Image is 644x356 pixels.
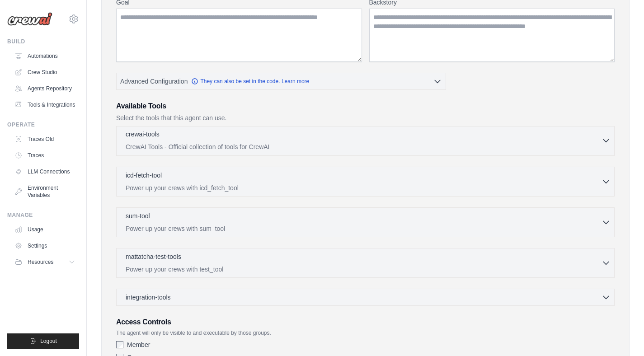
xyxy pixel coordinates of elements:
h3: Access Controls [116,317,615,328]
p: Power up your crews with sum_tool [126,224,602,233]
label: Member [127,340,150,349]
button: crewai-tools CrewAI Tools - Official collection of tools for CrewAI [120,130,611,151]
a: Crew Studio [11,65,79,80]
button: mattatcha-test-tools Power up your crews with test_tool [120,252,611,274]
a: Environment Variables [11,181,79,202]
a: Usage [11,222,79,237]
a: Settings [11,239,79,253]
div: Manage [7,211,79,219]
div: Operate [7,121,79,128]
a: Agents Repository [11,81,79,96]
p: Power up your crews with icd_fetch_tool [126,183,602,192]
img: Logo [7,12,52,26]
span: integration-tools [126,293,171,302]
a: Automations [11,49,79,63]
a: Traces Old [11,132,79,146]
button: sum-tool Power up your crews with sum_tool [120,211,611,233]
p: CrewAI Tools - Official collection of tools for CrewAI [126,142,602,151]
button: Resources [11,255,79,269]
p: icd-fetch-tool [126,171,162,180]
span: Logout [40,337,57,345]
span: Advanced Configuration [120,77,188,86]
button: Advanced Configuration They can also be set in the code. Learn more [117,73,446,89]
a: Traces [11,148,79,163]
p: mattatcha-test-tools [126,252,181,261]
p: sum-tool [126,211,150,220]
button: Logout [7,333,79,349]
p: The agent will only be visible to and executable by those groups. [116,329,615,337]
div: Build [7,38,79,45]
a: LLM Connections [11,164,79,179]
p: Power up your crews with test_tool [126,265,602,274]
h3: Available Tools [116,101,615,112]
p: Select the tools that this agent can use. [116,113,615,122]
button: integration-tools [120,293,611,302]
p: crewai-tools [126,130,160,139]
button: icd-fetch-tool Power up your crews with icd_fetch_tool [120,171,611,192]
span: Resources [28,258,53,266]
a: They can also be set in the code. Learn more [191,78,309,85]
a: Tools & Integrations [11,98,79,112]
